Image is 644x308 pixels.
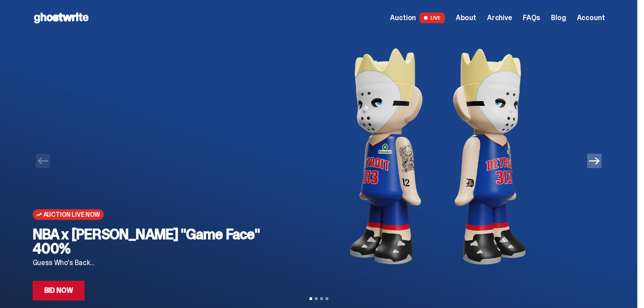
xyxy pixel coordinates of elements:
[419,13,445,23] span: LIVE
[33,227,271,256] h2: NBA x [PERSON_NAME] "Game Face" 400%
[551,14,566,21] a: Blog
[309,297,312,300] button: View slide 1
[487,14,512,21] a: Archive
[390,13,445,23] a: Auction LIVE
[33,281,85,300] a: Bid Now
[587,154,602,168] button: Next
[43,211,100,218] span: Auction Live Now
[36,154,50,168] button: Previous
[390,14,416,21] span: Auction
[33,259,271,266] p: Guess Who's Back...
[456,14,476,21] a: About
[285,36,591,277] img: NBA x Eminem "Game Face" 400%
[320,297,323,300] button: View slide 3
[326,297,328,300] button: View slide 4
[315,297,318,300] button: View slide 2
[523,14,540,21] a: FAQs
[577,14,605,21] a: Account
